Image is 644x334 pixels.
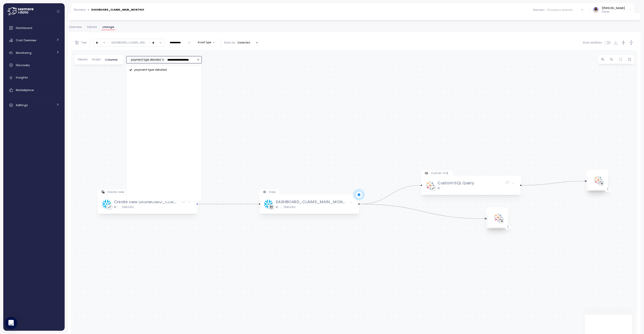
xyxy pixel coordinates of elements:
div: Custom SQL Query [437,180,474,186]
div: DASHBOARD_CLAIMS_MAIN_MONTHLY [91,9,144,11]
span: Marketplace [16,88,34,92]
div: > [88,8,89,12]
p: Domain : [533,8,545,12]
a: Discovery [5,60,63,70]
p: Create view [107,190,124,194]
span: Discovery [16,63,30,67]
g: Edge from 67ee77d3b484496b33d39549 to 682a7b39c7fa21cb29d778d8 [360,204,485,219]
span: Overview [69,26,82,28]
span: payment type detailed [131,58,161,62]
span: Columns [105,58,118,61]
a: Settings [5,100,63,110]
p: 2 selected [237,41,250,45]
div: DASHBOARD_CLAIMS_MAI ... [111,41,146,45]
button: Clear value [196,58,200,62]
a: Monitoring [5,48,63,58]
p: Owner [602,10,625,14]
span: Details [78,58,88,61]
span: Insights [16,75,28,79]
div: TABLEAU [283,205,296,209]
div: Choose a domain [547,8,573,12]
p: Custom SQL [430,171,449,175]
span: Dashboard [16,26,32,30]
a: Cost Overview [5,35,63,45]
a: Dashboard [5,23,63,33]
img: ACg8ocLZbCfiIcRY1UvIrSclsFfpd9IZ23ZbUkX6e8hl_ICG-iWpeXo=s96-c [593,7,598,12]
a: Marketplace [5,85,63,95]
p: Stack by: [224,41,235,45]
div: DASHBOARD_CLAIMS_MAIN_MONTHLY [275,199,347,205]
div: [PERSON_NAME] [602,6,625,10]
a: Insights [5,73,63,83]
div: BI [437,186,440,190]
g: Edge from 67ee77d3b484496b33d39549 to 67ee781bb484496b33d69367 [360,185,420,204]
div: BI [275,205,278,209]
span: Show workflows [583,41,605,44]
div: Create View DASHBOARD_CLAIMS_MAIN_MONTHLY [114,199,179,205]
p: View [269,190,276,194]
span: Monitoring [16,51,31,55]
div: Open Intercom Messenger [5,317,17,329]
button: Asset type [196,39,217,46]
span: Lineage [102,26,114,28]
p: Tree [81,41,87,45]
p: 1 [607,187,609,193]
p: 1 [507,224,509,230]
span: Settings [16,103,28,107]
span: Graph [92,58,101,61]
span: payment type detailed [134,68,167,72]
g: Edge from 67ee781bb484496b33d69367 to 67ee7815f47a117169168a9a [521,181,585,185]
span: Details [87,26,97,28]
a: Discovery [74,9,86,11]
div: TABLEAU [122,205,134,209]
button: Collapse navigation [55,10,61,13]
span: Cost Overview [16,38,36,42]
div: BI [114,205,116,209]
